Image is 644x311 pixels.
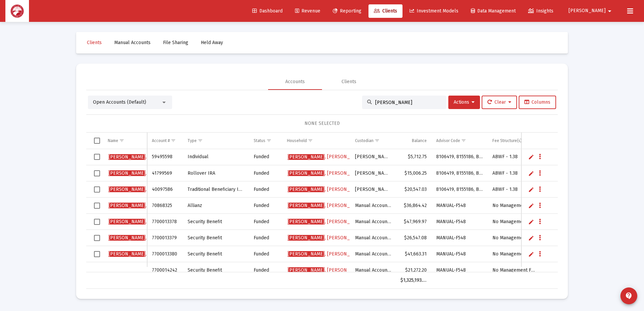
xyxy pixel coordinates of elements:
td: 8106419, 8155186, BF31 [431,165,488,181]
div: Funded [254,153,278,160]
span: [PERSON_NAME] [288,219,325,224]
td: MANUAL-F548 [431,214,488,230]
td: MANUAL-F548 [431,246,488,262]
td: $47,969.97 [396,214,431,230]
td: [PERSON_NAME] [350,149,396,165]
a: Clients [82,36,107,49]
span: [PERSON_NAME] [108,186,146,192]
div: Select all [94,138,100,144]
td: Security Benefit [183,246,249,262]
td: $5,712.75 [396,149,431,165]
a: Edit [528,219,534,225]
td: 41799569 [147,165,183,181]
div: Funded [254,202,278,209]
span: Held Away [201,40,223,45]
td: 70868325 [147,198,183,214]
a: Edit [528,170,534,176]
div: Funded [254,218,278,225]
span: [PERSON_NAME] [288,267,325,273]
span: [PERSON_NAME] [108,219,146,224]
a: [PERSON_NAME], [PERSON_NAME] [108,184,186,195]
a: Edit [528,186,534,193]
span: Clients [374,8,397,14]
td: Manual Accounts [350,198,396,214]
span: Reporting [333,8,361,14]
span: [PERSON_NAME] [288,235,325,241]
a: [PERSON_NAME], [PERSON_NAME] [287,233,365,243]
span: [PERSON_NAME] [108,154,146,160]
td: $26,547.08 [396,230,431,246]
td: [PERSON_NAME] [350,181,396,198]
td: Manual Accounts [350,246,396,262]
td: Column Fee Structure(s) [488,133,541,149]
div: Household [287,138,307,143]
span: , [PERSON_NAME] [108,251,185,257]
td: 7700013380 [147,246,183,262]
a: [PERSON_NAME], [PERSON_NAME] [108,217,186,227]
td: Column Account # [147,133,183,149]
td: Allianz [183,198,249,214]
mat-icon: arrow_drop_down [606,4,614,18]
td: $36,864.42 [396,198,431,214]
div: Funded [254,267,278,274]
div: Select row [94,203,100,209]
a: [PERSON_NAME], [PERSON_NAME] [287,249,365,259]
span: , [PERSON_NAME] [288,267,364,273]
td: Manual Accounts [350,230,396,246]
td: MANUAL-F548 [431,230,488,246]
span: , [PERSON_NAME] [108,203,185,208]
td: Security Benefit [183,214,249,230]
span: [PERSON_NAME] [288,186,325,192]
button: [PERSON_NAME] [560,4,622,18]
td: Column Status [249,133,282,149]
a: Edit [528,203,534,209]
span: , [PERSON_NAME] [108,186,185,192]
a: Edit [528,251,534,257]
div: Funded [254,186,278,193]
td: No Management Fee [488,230,541,246]
td: Security Benefit [183,262,249,278]
div: Name [108,138,118,143]
td: $20,547.03 [396,181,431,198]
a: [PERSON_NAME], [PERSON_NAME] [108,249,186,259]
span: Insights [528,8,553,14]
td: Column Custodian [350,133,396,149]
div: Account # [152,138,170,143]
td: 8106419, 8155186, BF31 [431,181,488,198]
td: Column Name [103,133,147,149]
td: No Management Fee [488,214,541,230]
div: Select row [94,219,100,225]
span: , [PERSON_NAME] [288,203,364,208]
span: Clear [487,99,511,105]
span: , [PERSON_NAME] [288,186,364,192]
div: Advisor Code [436,138,460,143]
div: Fee Structure(s) [492,138,522,143]
div: Select row [94,186,100,193]
span: Dashboard [252,8,283,14]
span: Data Management [471,8,516,14]
a: Edit [528,235,534,241]
td: Security Benefit [183,230,249,246]
a: Insights [523,4,559,18]
div: Custodian [355,138,374,143]
td: Column Balance [396,133,431,149]
span: [PERSON_NAME] [288,170,325,176]
a: [PERSON_NAME], [PERSON_NAME] [287,168,365,178]
a: [PERSON_NAME], [PERSON_NAME] [108,152,186,162]
td: Traditional Beneficiary IRA [183,181,249,198]
td: Column Advisor Code [431,133,488,149]
a: Dashboard [247,4,288,18]
td: Manual Accounts [350,262,396,278]
a: Manual Accounts [109,36,156,49]
td: Individual [183,149,249,165]
span: [PERSON_NAME] [108,235,146,241]
div: Select row [94,251,100,257]
span: Columns [524,99,550,105]
span: , [PERSON_NAME] [108,154,185,160]
td: [PERSON_NAME] [350,165,396,181]
div: Data grid [86,133,558,289]
td: $41,663.31 [396,246,431,262]
td: ABWF - 1.38 [488,181,541,198]
a: [PERSON_NAME], [PERSON_NAME] [108,201,186,211]
a: [PERSON_NAME], [PERSON_NAME] [287,152,365,162]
